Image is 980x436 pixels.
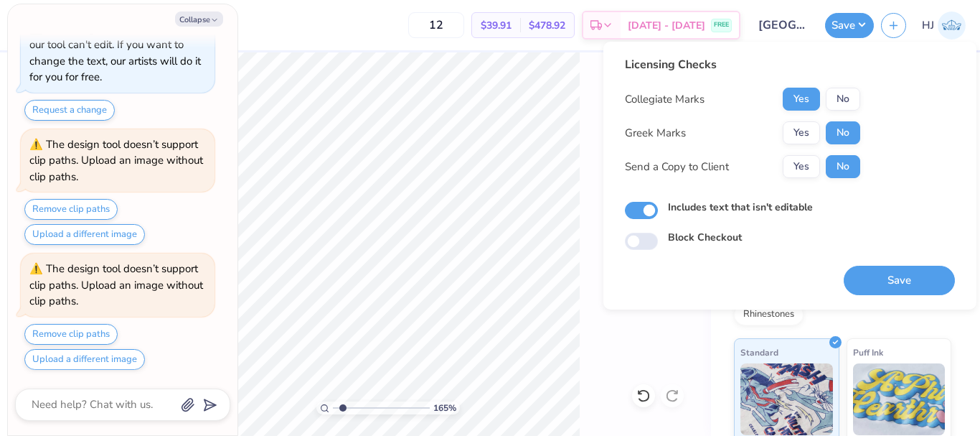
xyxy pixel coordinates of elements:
[668,200,813,215] label: Includes text that isn't editable
[826,121,860,144] button: No
[826,88,860,111] button: No
[826,155,860,178] button: No
[734,304,804,325] div: Rhinestones
[24,100,115,121] button: Request a change
[408,12,464,38] input: – –
[24,199,118,220] button: Remove clip paths
[714,20,729,30] span: FREE
[24,224,145,245] button: Upload a different image
[24,349,145,370] button: Upload a different image
[175,11,223,27] button: Collapse
[529,18,565,33] span: $478.92
[625,91,705,108] div: Collegiate Marks
[783,121,820,144] button: Yes
[625,125,686,142] div: Greek Marks
[433,402,456,414] span: 165 %
[625,56,860,73] div: Licensing Checks
[922,17,934,34] span: HJ
[825,13,874,38] button: Save
[628,18,705,33] span: [DATE] - [DATE]
[481,18,512,33] span: $39.91
[668,230,742,245] label: Block Checkout
[783,88,820,111] button: Yes
[748,11,818,40] input: Untitled Design
[844,266,955,295] button: Save
[29,137,203,184] div: The design tool doesn’t support clip paths. Upload an image without clip paths.
[922,11,966,40] a: HJ
[853,345,883,360] span: Puff Ink
[29,261,203,308] div: The design tool doesn’t support clip paths. Upload an image without clip paths.
[24,324,118,345] button: Remove clip paths
[938,11,966,40] img: Hughe Josh Cabanete
[740,345,778,360] span: Standard
[853,363,946,435] img: Puff Ink
[740,363,833,435] img: Standard
[783,155,820,178] button: Yes
[625,159,729,175] div: Send a Copy to Client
